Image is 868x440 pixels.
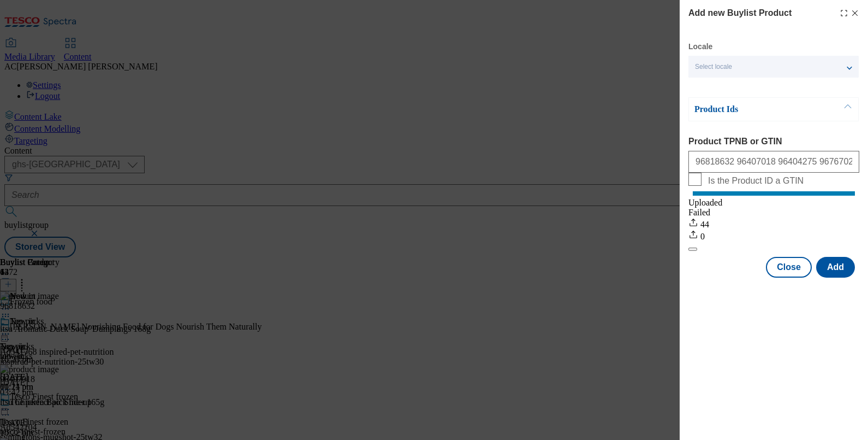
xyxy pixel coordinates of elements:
button: Select locale [688,56,859,78]
button: Close [766,257,812,278]
label: Product TPNB or GTIN [688,137,859,146]
h4: Add new Buylist Product [688,7,792,20]
p: Product Ids [694,104,809,115]
div: 0 [688,230,859,242]
button: Add [816,257,855,278]
div: Failed [688,208,859,218]
div: 44 [688,218,859,230]
label: Locale [688,44,712,50]
span: Is the Product ID a GTIN [708,176,804,186]
div: Uploaded [688,198,859,208]
span: Select locale [695,63,732,71]
input: Enter 1 or 20 space separated Product TPNB or GTIN [688,151,859,173]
